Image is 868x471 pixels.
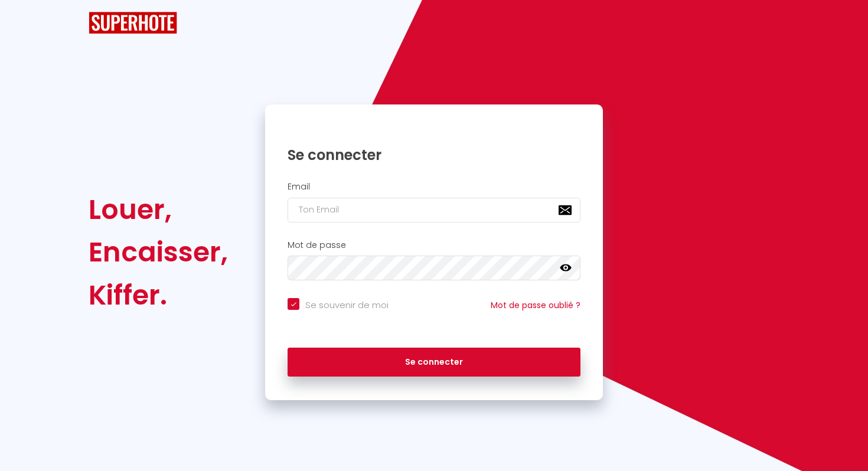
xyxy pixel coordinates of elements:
h2: Mot de passe [288,240,580,250]
h1: Se connecter [288,146,580,164]
div: Encaisser, [89,231,228,273]
button: Se connecter [288,348,580,377]
input: Ton Email [288,198,580,223]
img: SuperHote logo [89,12,177,34]
div: Kiffer. [89,274,228,316]
a: Mot de passe oublié ? [491,299,580,311]
div: Louer, [89,188,228,231]
h2: Email [288,182,580,192]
